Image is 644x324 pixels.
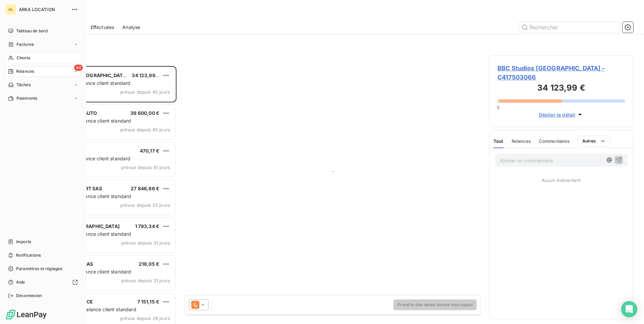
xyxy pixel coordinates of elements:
[130,110,159,116] span: 39 600,00 €
[120,127,170,132] span: prévue depuis 80 jours
[17,41,34,47] span: Factures
[16,293,42,299] span: Déconnexion
[120,89,170,95] span: prévue depuis 80 jours
[140,148,159,154] span: 470,17 €
[16,252,41,258] span: Notifications
[5,4,16,15] div: AL
[537,111,586,119] button: Déplier le détail
[16,266,62,272] span: Paramètres et réglages
[19,7,67,12] span: ARKA LOCATION
[621,301,637,317] div: Open Intercom Messenger
[16,239,31,245] span: Imports
[17,95,37,101] span: Paiements
[32,66,176,324] div: grid
[121,278,170,283] span: prévue depuis 31 jours
[48,269,131,274] span: Caen plan de relance client standard
[393,299,477,310] button: Prendre des notes durant mon appel
[17,55,30,61] span: Clients
[542,177,581,183] span: Aucun évènement
[139,261,159,267] span: 218,05 €
[5,309,47,320] img: Logo LeanPay
[120,316,170,321] span: prévue depuis 28 jours
[578,136,611,147] button: Autres
[17,82,31,88] span: Tâches
[16,279,25,285] span: Aide
[121,240,170,246] span: prévue depuis 31 jours
[493,138,504,144] span: Tout
[16,68,34,74] span: Relances
[48,193,131,199] span: Caen plan de relance client standard
[48,156,131,161] span: Paris plan de relance client standard
[48,118,131,124] span: Caen plan de relance client standard
[47,72,127,78] span: BBC Studios [GEOGRAPHIC_DATA]
[16,28,47,34] span: Tableau de bord
[132,72,160,78] span: 34 123,99 €
[120,202,170,208] span: prévue depuis 53 jours
[121,165,170,170] span: prévue depuis 61 jours
[91,24,115,31] span: Effectuées
[131,186,159,191] span: 27 848,66 €
[539,138,570,144] span: Commentaires
[519,22,620,33] input: Rechercher
[539,111,576,118] span: Déplier le détail
[48,231,131,237] span: Caen plan de relance client standard
[497,64,625,82] span: BBC Studios [GEOGRAPHIC_DATA] - C417503066
[48,306,136,312] span: Cannes plan de relance client standard
[512,138,531,144] span: Relances
[5,277,80,288] a: Aide
[497,82,625,95] h3: 34 123,99 €
[74,65,83,71] span: 44
[137,299,160,304] span: 7 151,15 €
[135,223,160,229] span: 1 793,34 €
[122,24,140,31] span: Analyse
[48,80,131,86] span: Paris plan de relance client standard
[497,105,500,110] span: 0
